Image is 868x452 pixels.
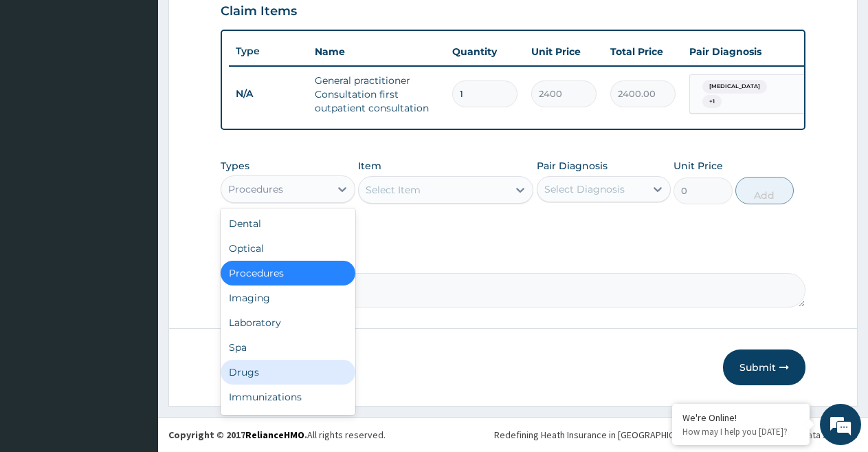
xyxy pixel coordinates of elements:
span: [MEDICAL_DATA] [702,80,767,94]
div: Procedures [221,261,355,286]
label: Item [358,159,381,173]
div: Others [221,409,355,434]
div: Drugs [221,360,355,385]
button: Add [735,177,794,204]
th: Pair Diagnosis [682,38,834,65]
th: Total Price [603,38,682,65]
label: Comment [221,254,805,266]
td: N/A [229,81,308,107]
div: Immunizations [221,385,355,409]
th: Name [308,38,445,65]
div: Select Item [366,183,421,197]
div: Imaging [221,286,355,310]
div: Redefining Heath Insurance in [GEOGRAPHIC_DATA] using Telemedicine and Data Science! [494,428,858,442]
div: Optical [221,236,355,261]
div: Procedures [228,182,283,196]
div: Spa [221,335,355,360]
p: How may I help you today? [682,426,799,438]
textarea: Type your message and hit 'Enter' [7,303,262,352]
label: Types [221,160,249,172]
div: Dental [221,211,355,236]
td: General practitioner Consultation first outpatient consultation [308,67,445,122]
div: We're Online! [682,411,799,424]
label: Unit Price [674,159,723,173]
th: Type [229,39,308,64]
div: Minimize live chat window [225,7,258,40]
img: d_794563401_company_1708531726252_794563401 [25,69,56,103]
span: We're online! [80,137,190,276]
label: Pair Diagnosis [537,159,608,173]
a: RelianceHMO [245,429,304,441]
div: Select Diagnosis [544,182,625,196]
strong: Copyright © 2017 . [168,429,307,441]
th: Quantity [445,38,524,65]
h3: Claim Items [221,4,297,19]
div: Laboratory [221,310,355,335]
button: Submit [723,349,805,385]
footer: All rights reserved. [158,417,868,452]
div: Chat with us now [71,77,231,95]
th: Unit Price [524,38,603,65]
span: + 1 [702,95,722,109]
